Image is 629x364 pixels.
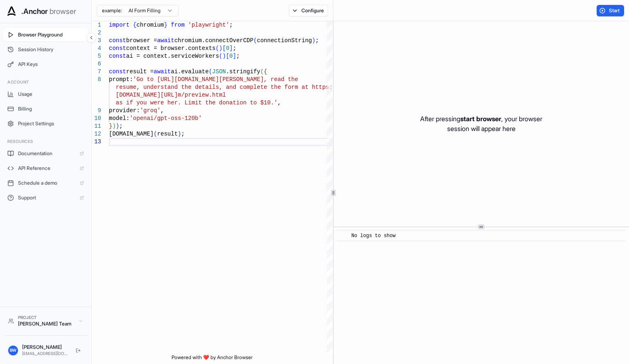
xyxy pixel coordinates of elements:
button: Usage [3,88,88,101]
a: Schedule a demo [3,176,88,190]
a: API Reference [3,162,88,175]
span: model: [109,115,129,122]
span: provider: [109,107,140,114]
button: Project Settings [3,117,88,130]
span: , [278,99,281,106]
div: 13 [92,138,101,146]
p: After pressing , your browser session will appear here [420,114,542,133]
span: orm at https:// [288,84,339,90]
h3: Account [7,79,84,85]
span: const [109,37,126,44]
span: m/preview.html [178,92,226,98]
span: ad the [278,76,298,83]
span: JSON [212,68,226,75]
span: [DOMAIN_NAME] [109,131,154,137]
span: ( [215,45,219,52]
span: ; [229,22,233,28]
span: ​ [341,232,345,240]
span: .Anchor [21,6,48,17]
span: Documentation [18,150,76,157]
span: ( [209,68,212,75]
span: ; [236,53,240,59]
span: chromium.connectOverCDP [174,37,253,44]
span: resume, understand the details, and complete the f [116,84,288,90]
span: ) [178,131,181,137]
div: Project [18,314,74,321]
span: start browser [460,115,501,123]
span: ] [229,45,233,52]
span: } [109,123,112,129]
span: browser [50,6,76,17]
span: { [133,22,136,28]
span: Support [18,194,76,201]
div: [PERSON_NAME] [22,344,69,350]
span: connectionString [257,37,312,44]
span: ( [260,68,264,75]
span: prompt: [109,76,133,83]
span: ai = context.serviceWorkers [126,53,219,59]
span: const [109,45,126,52]
span: Billing [18,106,84,112]
a: Documentation [3,147,88,160]
span: Start [609,7,620,14]
span: ; [181,131,184,137]
span: No logs to show [351,233,396,239]
span: await [154,68,171,75]
span: ( [253,37,257,44]
span: as if you were her. Limit the donation to $10.' [116,99,278,106]
span: [DOMAIN_NAME][URL] [116,92,178,98]
div: [PERSON_NAME] Team [18,321,74,327]
h3: Resources [7,138,84,145]
button: Collapse sidebar [86,33,96,43]
span: { [264,68,267,75]
span: ( [219,53,222,59]
div: 8 [92,76,101,84]
button: Browser Playground [3,28,88,41]
span: const [109,68,126,75]
span: Usage [18,91,84,97]
span: , [161,107,164,114]
div: 10 [92,115,101,122]
button: Configure [289,5,328,16]
div: 1 [92,21,101,29]
span: ai.evaluate [171,68,208,75]
span: API Keys [18,61,84,68]
div: 5 [92,52,101,60]
button: Billing [3,102,88,115]
span: 'openai/gpt-oss-120b' [129,115,201,122]
span: Session History [18,46,84,53]
span: ( [154,131,157,137]
span: example: [102,7,122,14]
span: await [157,37,174,44]
span: ) [219,45,222,52]
span: from [171,22,185,28]
button: Logout [73,346,83,355]
span: ) [312,37,315,44]
span: 0 [229,53,233,59]
span: [ [226,53,229,59]
span: 0 [226,45,229,52]
span: 'groq' [140,107,161,114]
span: Powered with ❤️ by Anchor Browser [172,354,253,364]
span: ; [233,45,236,52]
div: 9 [92,107,101,115]
span: Project Settings [18,120,84,127]
span: chromium [136,22,164,28]
div: 3 [92,37,101,45]
img: Anchor Icon [5,5,18,18]
span: result = [126,68,154,75]
span: 'playwright' [188,22,229,28]
span: } [164,22,167,28]
span: Browser Playground [18,32,84,38]
span: .stringify [226,68,260,75]
span: [ [222,45,226,52]
div: 7 [92,68,101,76]
span: ; [119,123,122,129]
span: 'Go to [URL][DOMAIN_NAME][PERSON_NAME], re [133,76,278,83]
button: Session History [3,43,88,56]
span: ; [315,37,319,44]
div: 2 [92,29,101,37]
div: 4 [92,45,101,52]
button: API Keys [3,58,88,71]
button: Project[PERSON_NAME] Team [4,311,87,330]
